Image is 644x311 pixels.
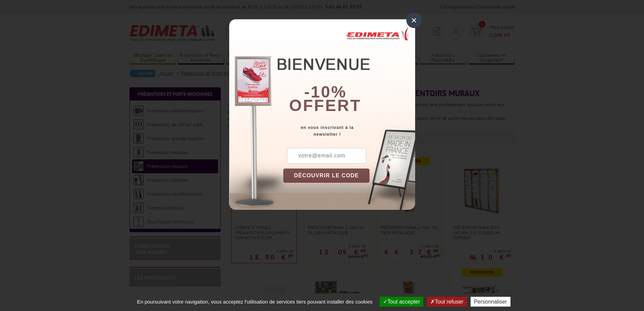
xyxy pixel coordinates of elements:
[289,96,361,114] font: offert
[471,297,510,307] button: Personnaliser (fenêtre modale)
[304,83,347,101] b: -10%
[406,13,422,28] div: ×
[380,297,423,307] button: Tout accepter
[287,148,366,163] input: votre@email.com
[283,124,415,138] div: en vous inscrivant à la newsletter !
[134,299,376,305] span: En poursuivant votre navigation, vous acceptez l'utilisation de services tiers pouvant installer ...
[283,169,370,183] button: DÉCOUVRIR LE CODE
[427,297,467,307] button: Tout refuser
